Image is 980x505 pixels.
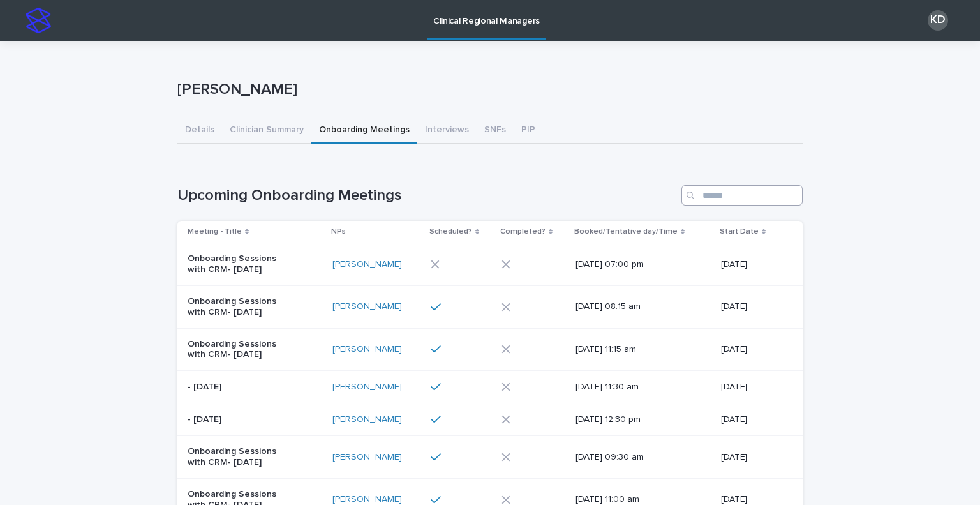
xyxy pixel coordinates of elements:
[311,117,417,144] button: Onboarding Meetings
[177,243,803,286] tr: Onboarding Sessions with CRM- [DATE][PERSON_NAME] [DATE] 07:00 pm[DATE]
[721,414,782,425] p: [DATE]
[188,296,294,318] p: Onboarding Sessions with CRM- [DATE]
[188,253,294,275] p: Onboarding Sessions with CRM- [DATE]
[188,382,294,393] p: - [DATE]
[575,414,682,425] p: [DATE] 12:30 pm
[928,10,948,31] div: KD
[177,436,803,479] tr: Onboarding Sessions with CRM- [DATE][PERSON_NAME] [DATE] 09:30 am[DATE]
[332,414,402,425] a: [PERSON_NAME]
[514,117,543,144] button: PIP
[681,185,803,206] input: Search
[332,494,402,505] a: [PERSON_NAME]
[177,186,676,205] h1: Upcoming Onboarding Meetings
[26,8,51,33] img: stacker-logo-s-only.png
[177,403,803,436] tr: - [DATE][PERSON_NAME] [DATE] 12:30 pm[DATE]
[575,494,682,505] p: [DATE] 11:00 am
[332,301,402,312] a: [PERSON_NAME]
[331,225,346,239] p: NPs
[721,382,782,393] p: [DATE]
[188,225,242,239] p: Meeting - Title
[332,259,402,270] a: [PERSON_NAME]
[721,301,782,312] p: [DATE]
[574,225,678,239] p: Booked/Tentative day/Time
[721,494,782,505] p: [DATE]
[332,452,402,463] a: [PERSON_NAME]
[332,344,402,355] a: [PERSON_NAME]
[177,80,798,99] p: [PERSON_NAME]
[575,259,682,270] p: [DATE] 07:00 pm
[477,117,514,144] button: SNFs
[575,301,682,312] p: [DATE] 08:15 am
[721,452,782,463] p: [DATE]
[575,344,682,355] p: [DATE] 11:15 am
[417,117,477,144] button: Interviews
[575,382,682,393] p: [DATE] 11:30 am
[332,382,402,393] a: [PERSON_NAME]
[500,225,546,239] p: Completed?
[721,344,782,355] p: [DATE]
[222,117,311,144] button: Clinician Summary
[429,225,472,239] p: Scheduled?
[177,117,222,144] button: Details
[720,225,759,239] p: Start Date
[721,259,782,270] p: [DATE]
[188,446,294,468] p: Onboarding Sessions with CRM- [DATE]
[177,285,803,328] tr: Onboarding Sessions with CRM- [DATE][PERSON_NAME] [DATE] 08:15 am[DATE]
[177,371,803,403] tr: - [DATE][PERSON_NAME] [DATE] 11:30 am[DATE]
[188,414,294,425] p: - [DATE]
[575,452,682,463] p: [DATE] 09:30 am
[188,339,294,361] p: Onboarding Sessions with CRM- [DATE]
[177,328,803,371] tr: Onboarding Sessions with CRM- [DATE][PERSON_NAME] [DATE] 11:15 am[DATE]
